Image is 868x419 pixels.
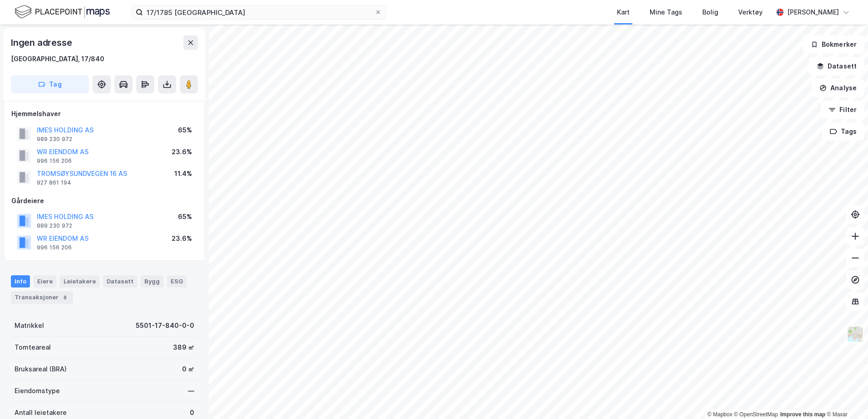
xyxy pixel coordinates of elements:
[823,375,868,419] iframe: Chat Widget
[60,275,99,287] div: Leietakere
[37,157,72,165] div: 996 156 206
[174,168,192,179] div: 11.4%
[173,342,194,353] div: 389 ㎡
[136,320,194,331] div: 5501-17-840-0-0
[178,125,192,136] div: 65%
[178,211,192,222] div: 65%
[707,411,732,418] a: Mapbox
[11,75,89,93] button: Tag
[11,54,104,64] div: [GEOGRAPHIC_DATA], 17/840
[822,122,864,141] button: Tags
[60,293,69,302] div: 8
[15,342,51,353] div: Tomteareal
[167,275,187,287] div: ESG
[15,4,110,20] img: logo.f888ab2527a4732fd821a326f86c7f29.svg
[143,5,375,19] input: Søk på adresse, matrikkel, gårdeiere, leietakere eller personer
[37,179,71,186] div: 927 861 194
[847,326,864,343] img: Z
[182,364,194,375] div: 0 ㎡
[11,291,73,304] div: Transaksjoner
[15,364,67,375] div: Bruksareal (BRA)
[37,222,72,229] div: 989 230 972
[823,375,868,419] div: Kontrollprogram for chat
[141,275,163,287] div: Bygg
[812,79,864,97] button: Analyse
[15,407,67,418] div: Antall leietakere
[702,7,718,18] div: Bolig
[11,108,197,119] div: Hjemmelshaver
[34,275,56,287] div: Eiere
[780,411,825,418] a: Improve this map
[37,136,72,143] div: 989 230 972
[103,275,137,287] div: Datasett
[15,385,60,396] div: Eiendomstype
[172,146,192,157] div: 23.6%
[738,7,763,18] div: Verktøy
[11,275,30,287] div: Info
[650,7,682,18] div: Mine Tags
[787,7,839,18] div: [PERSON_NAME]
[821,101,864,119] button: Filter
[734,411,778,418] a: OpenStreetMap
[188,385,194,396] div: —
[37,244,72,251] div: 996 156 206
[15,320,44,331] div: Matrikkel
[617,7,630,18] div: Kart
[11,35,74,50] div: Ingen adresse
[809,57,864,75] button: Datasett
[11,195,197,206] div: Gårdeiere
[803,35,864,54] button: Bokmerker
[172,233,192,244] div: 23.6%
[190,407,194,418] div: 0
